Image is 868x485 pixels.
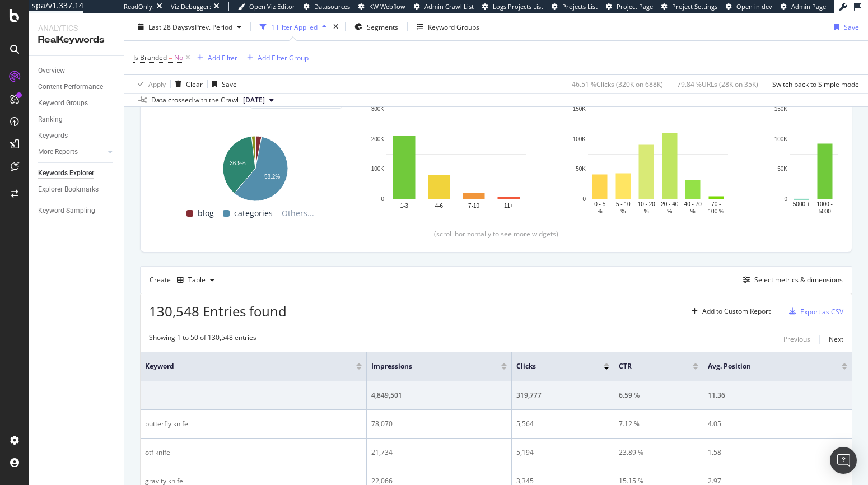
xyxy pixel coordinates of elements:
[785,302,843,320] button: Export as CSV
[571,103,745,216] div: A chart.
[331,21,340,32] div: times
[249,2,295,11] span: Open Viz Editor
[188,277,206,283] div: Table
[38,65,116,77] a: Overview
[573,106,586,112] text: 150K
[38,65,65,77] div: Overview
[644,208,649,214] text: %
[598,208,603,214] text: %
[150,271,219,289] div: Create
[400,203,408,209] text: 1-3
[516,390,609,400] div: 319,777
[145,361,339,371] span: Keyword
[661,2,717,11] a: Project Settings
[172,271,219,289] button: Table
[38,184,99,195] div: Explorer Bookmarks
[371,447,507,458] div: 21,734
[38,130,116,142] a: Keywords
[38,184,116,195] a: Explorer Bookmarks
[552,2,598,11] a: Projects List
[677,79,758,88] div: 79.84 % URLs ( 28K on 35K )
[562,2,598,11] span: Projects List
[198,207,214,220] span: blog
[264,174,280,180] text: 58.2%
[167,130,342,203] div: A chart.
[784,196,787,202] text: 0
[708,361,825,371] span: Avg. Position
[271,22,318,31] div: 1 Filter Applied
[619,419,698,429] div: 7.12 %
[661,201,679,207] text: 20 - 40
[783,333,810,346] button: Previous
[777,166,787,172] text: 50K
[149,333,256,346] div: Showing 1 to 50 of 130,548 entries
[371,166,385,172] text: 100K
[133,18,246,36] button: Last 28 DaysvsPrev. Period
[754,275,843,285] div: Select metrics & dimensions
[277,207,319,220] span: Others...
[739,273,843,287] button: Select metrics & dimensions
[38,167,94,179] div: Keywords Explorer
[193,51,237,64] button: Add Filter
[793,201,810,207] text: 5000 +
[726,2,772,11] a: Open in dev
[768,75,859,93] button: Switch back to Simple mode
[371,419,507,429] div: 78,070
[619,390,698,400] div: 6.59 %
[573,136,586,142] text: 100K
[38,114,63,125] div: Ranking
[38,34,115,46] div: RealKeywords
[774,106,788,112] text: 150K
[412,18,484,36] button: Keyword Groups
[817,201,833,207] text: 1000 -
[371,390,507,400] div: 4,849,501
[844,22,859,31] div: Save
[791,2,826,11] span: Admin Page
[149,302,287,320] span: 130,548 Entries found
[151,95,239,105] div: Data crossed with the Crawl
[208,53,237,62] div: Add Filter
[783,334,810,344] div: Previous
[606,2,653,11] a: Project Page
[38,81,103,93] div: Content Performance
[736,2,772,11] span: Open in dev
[371,361,484,371] span: Impressions
[38,97,116,109] a: Keyword Groups
[708,447,847,458] div: 1.58
[171,75,203,93] button: Clear
[239,94,278,107] button: [DATE]
[358,2,405,11] a: KW Webflow
[428,22,479,31] div: Keyword Groups
[369,103,544,216] div: A chart.
[258,53,309,62] div: Add Filter Group
[672,2,717,11] span: Project Settings
[145,419,362,429] div: butterfly knife
[708,419,847,429] div: 4.05
[620,208,626,214] text: %
[242,51,309,64] button: Add Filter Group
[516,447,609,458] div: 5,194
[616,201,631,207] text: 5 - 10
[687,302,771,320] button: Add to Custom Report
[38,146,105,158] a: More Reports
[124,2,154,11] div: ReadOnly:
[171,2,211,11] div: Viz Debugger:
[493,2,543,11] span: Logs Projects List
[371,106,385,112] text: 300K
[38,114,116,125] a: Ranking
[708,208,724,214] text: 100 %
[38,97,88,109] div: Keyword Groups
[133,75,166,93] button: Apply
[468,203,479,209] text: 7-10
[829,334,843,344] div: Next
[133,53,167,62] span: Is Branded
[619,361,676,371] span: CTR
[148,79,166,88] div: Apply
[617,2,653,11] span: Project Page
[582,196,586,202] text: 0
[819,208,832,214] text: 5000
[38,22,115,34] div: Analytics
[702,308,771,315] div: Add to Custom Report
[154,229,838,239] div: (scroll horizontally to see more widgets)
[38,205,116,217] a: Keyword Sampling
